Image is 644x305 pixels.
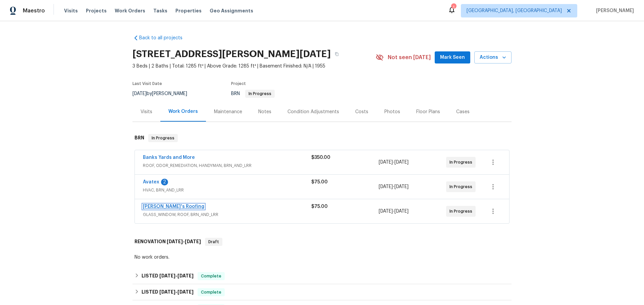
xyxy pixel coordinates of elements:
[132,284,512,300] div: LISTED [DATE]-[DATE]Complete
[435,51,470,64] button: Mark Seen
[258,108,271,115] div: Notes
[177,290,194,294] span: [DATE]
[86,7,107,14] span: Projects
[379,159,409,166] span: -
[388,54,431,61] span: Not seen [DATE]
[167,239,183,244] span: [DATE]
[159,273,194,278] span: -
[185,239,201,244] span: [DATE]
[132,268,512,284] div: LISTED [DATE]-[DATE]Complete
[311,180,328,184] span: $75.00
[132,91,147,96] span: [DATE]
[159,290,194,294] span: -
[379,183,409,190] span: -
[440,53,465,62] span: Mark Seen
[394,209,409,214] span: [DATE]
[167,239,201,244] span: -
[198,273,224,279] span: Complete
[143,155,195,160] a: Banks Yards and More
[143,180,159,184] a: Avatex
[132,82,162,86] span: Last Visit Date
[23,7,45,14] span: Maestro
[480,53,506,62] span: Actions
[153,8,167,13] span: Tasks
[132,63,376,70] span: 3 Beds | 2 Baths | Total: 1285 ft² | Above Grade: 1285 ft² | Basement Finished: N/A | 1955
[379,160,393,165] span: [DATE]
[331,48,343,60] button: Copy Address
[168,108,198,115] div: Work Orders
[143,204,204,209] a: [PERSON_NAME]'s Roofing
[379,209,393,214] span: [DATE]
[287,108,339,115] div: Condition Adjustments
[416,108,440,115] div: Floor Plans
[115,7,145,14] span: Work Orders
[143,162,311,169] span: ROOF, ODOR_REMEDIATION, HANDYMAN, BRN_AND_LRR
[231,82,246,86] span: Project
[394,160,409,165] span: [DATE]
[593,7,634,14] span: [PERSON_NAME]
[467,7,562,14] span: [GEOGRAPHIC_DATA], [GEOGRAPHIC_DATA]
[135,134,144,142] h6: BRN
[246,92,274,96] span: In Progress
[132,231,512,253] div: RENOVATION [DATE]-[DATE]Draft
[175,7,202,14] span: Properties
[143,211,311,218] span: GLASS_WINDOW, ROOF, BRN_AND_LRR
[132,127,512,149] div: BRN In Progress
[135,238,201,246] h6: RENOVATION
[379,208,409,215] span: -
[210,7,253,14] span: Geo Assignments
[142,272,194,280] h6: LISTED
[132,51,331,57] h2: [STREET_ADDRESS][PERSON_NAME][DATE]
[198,289,224,296] span: Complete
[379,184,393,189] span: [DATE]
[161,179,168,185] div: 2
[449,183,475,190] span: In Progress
[311,155,330,160] span: $350.00
[149,135,177,141] span: In Progress
[355,108,368,115] div: Costs
[394,184,409,189] span: [DATE]
[451,4,456,11] div: 1
[64,7,78,14] span: Visits
[449,159,475,166] span: In Progress
[143,187,311,193] span: HVAC, BRN_AND_LRR
[456,108,470,115] div: Cases
[214,108,242,115] div: Maintenance
[132,90,195,98] div: by [PERSON_NAME]
[177,273,194,278] span: [DATE]
[311,204,328,209] span: $75.00
[135,254,509,261] div: No work orders.
[142,288,194,296] h6: LISTED
[449,208,475,215] span: In Progress
[141,108,152,115] div: Visits
[231,91,275,96] span: BRN
[159,273,175,278] span: [DATE]
[384,108,400,115] div: Photos
[206,238,222,245] span: Draft
[159,290,175,294] span: [DATE]
[132,35,197,41] a: Back to all projects
[474,51,512,64] button: Actions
